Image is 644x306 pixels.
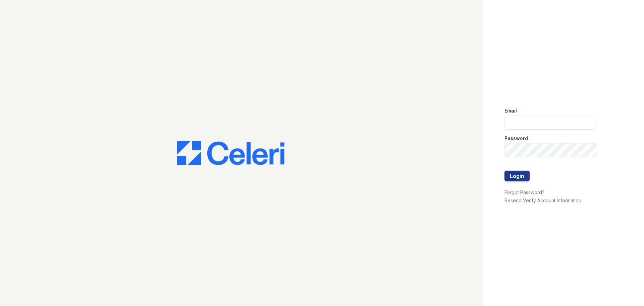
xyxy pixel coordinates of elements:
[177,141,284,165] img: CE_Logo_Blue-a8612792a0a2168367f1c8372b55b34899dd931a85d93a1a3d3e32e68fde9ad4.png
[504,189,544,195] a: Forgot Password?
[504,107,517,114] label: Email
[504,171,530,181] button: Login
[504,198,581,203] a: Resend Verify Account Information
[504,135,528,142] label: Password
